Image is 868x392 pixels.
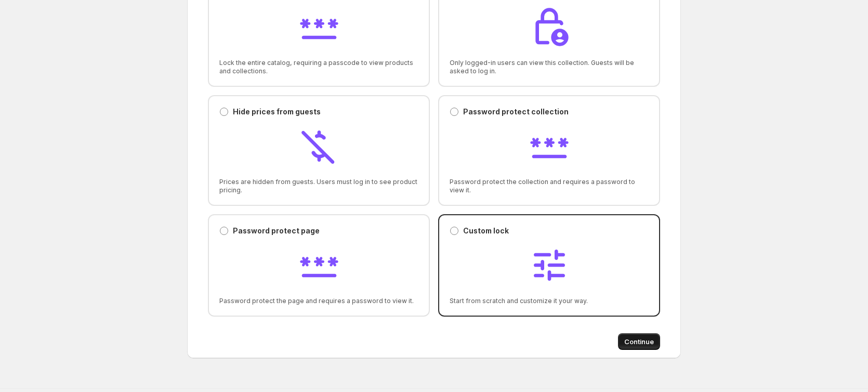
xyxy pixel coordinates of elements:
p: Hide prices from guests [233,107,321,117]
span: Start from scratch and customize it your way. [450,297,649,305]
span: Prices are hidden from guests. Users must log in to see product pricing. [219,178,418,194]
img: Password protect page [298,244,340,286]
p: Custom lock [463,226,509,236]
p: Password protect collection [463,107,569,117]
img: Password protect collection [529,125,570,167]
span: Continue [624,336,654,347]
span: Password protect the page and requires a password to view it. [219,297,418,305]
span: Only logged-in users can view this collection. Guests will be asked to log in. [450,59,649,75]
img: Lock collection from guests [529,6,570,48]
span: Lock the entire catalog, requiring a passcode to view products and collections. [219,59,418,75]
img: Lock store with passcode [298,6,340,48]
button: Continue [618,333,660,350]
img: Custom lock [529,244,570,286]
span: Password protect the collection and requires a password to view it. [450,178,649,194]
p: Password protect page [233,226,320,236]
img: Hide prices from guests [298,125,340,167]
